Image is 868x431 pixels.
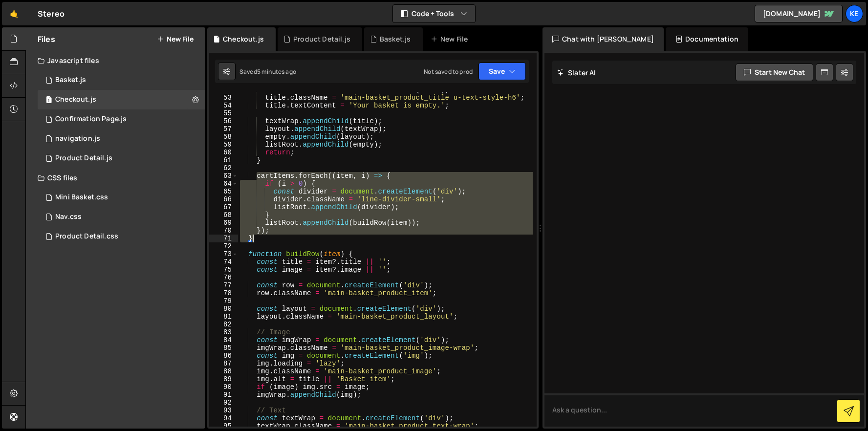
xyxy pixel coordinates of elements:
div: CSS files [26,168,205,188]
h2: Files [38,34,55,44]
div: 85 [209,344,238,352]
div: 91 [209,391,238,399]
div: Checkout.js [223,34,264,44]
div: 53 [209,94,238,102]
div: 75 [209,266,238,274]
div: Basket.js [380,34,411,44]
div: 61 [209,156,238,164]
button: New File [157,35,194,43]
div: Product Detail.js [293,34,350,44]
div: Checkout.js [55,95,96,104]
div: 64 [209,180,238,188]
div: New File [431,34,472,44]
div: Basket.js [55,76,86,85]
div: 70 [209,227,238,235]
div: 77 [209,281,238,289]
div: 82 [209,321,238,328]
div: 68 [209,211,238,219]
div: Mini Basket.css [55,193,108,202]
div: Nav.css [55,213,82,221]
button: Start new chat [736,64,813,81]
div: 5 minutes ago [257,67,296,76]
div: 69 [209,219,238,227]
div: 8215/44731.js [38,90,205,109]
div: 74 [209,258,238,266]
div: 94 [209,414,238,422]
a: 🤙 [2,2,26,25]
div: 8215/44673.js [38,149,205,168]
div: 92 [209,399,238,407]
div: 86 [209,352,238,360]
div: 8215/46622.css [38,227,205,246]
div: 66 [209,195,238,203]
div: 90 [209,383,238,391]
div: 89 [209,375,238,383]
div: Chat with [PERSON_NAME] [542,27,664,51]
div: navigation.js [55,134,100,143]
div: 59 [209,141,238,149]
div: Documentation [666,27,748,51]
div: 54 [209,102,238,109]
div: 8215/46286.css [38,188,205,207]
div: 67 [209,203,238,211]
button: Code + Tools [393,5,475,22]
div: 95 [209,422,238,430]
div: 57 [209,125,238,133]
div: 72 [209,242,238,250]
div: 81 [209,313,238,321]
div: 76 [209,274,238,281]
div: Basket.js [38,70,205,90]
div: 88 [209,367,238,375]
a: Ke [846,5,863,22]
div: 8215/45082.js [38,109,205,129]
div: Product Detail.css [55,232,118,241]
div: 63 [209,172,238,180]
a: [DOMAIN_NAME] [755,5,843,22]
div: 80 [209,305,238,313]
div: 83 [209,328,238,336]
h2: Slater AI [557,68,596,77]
div: 60 [209,149,238,156]
div: 8215/46113.js [38,129,205,149]
div: 73 [209,250,238,258]
div: 84 [209,336,238,344]
div: Confirmation Page.js [55,115,127,124]
div: 79 [209,297,238,305]
div: 55 [209,109,238,117]
span: 1 [46,97,52,105]
div: Saved [239,67,296,76]
div: 8215/46114.css [38,207,205,227]
div: 62 [209,164,238,172]
div: 78 [209,289,238,297]
div: Stereo [38,8,65,20]
div: Javascript files [26,51,205,70]
div: 58 [209,133,238,141]
div: Not saved to prod [424,67,473,76]
div: 65 [209,188,238,195]
div: 87 [209,360,238,367]
div: 93 [209,407,238,414]
div: 56 [209,117,238,125]
div: 71 [209,235,238,242]
button: Save [478,63,526,80]
div: Product Detail.js [55,154,112,163]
